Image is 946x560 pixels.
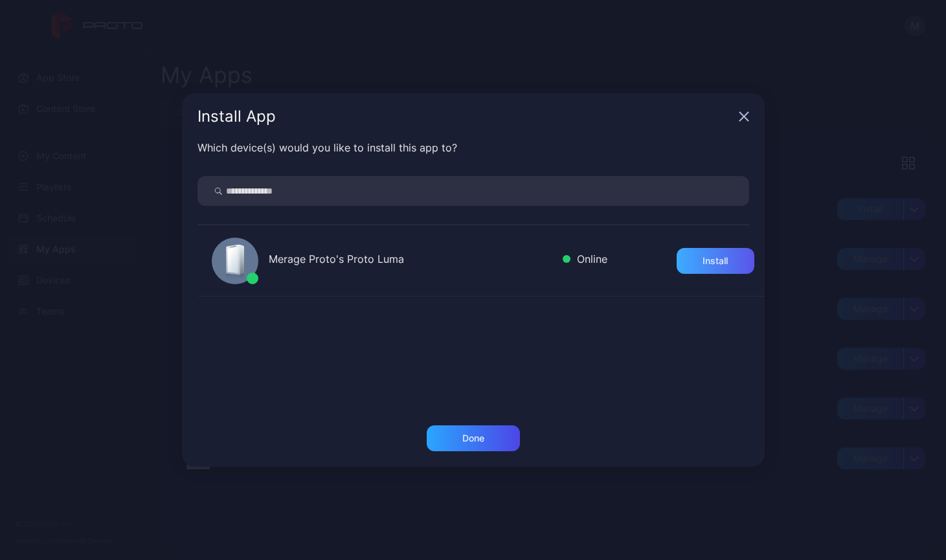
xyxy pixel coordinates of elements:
[462,433,484,443] div: Done
[563,251,607,270] div: Online
[197,140,749,155] div: Which device(s) would you like to install this app to?
[269,251,552,270] div: Merage Proto's Proto Luma
[197,109,734,124] div: Install App
[677,248,754,274] button: Install
[703,256,728,266] div: Install
[427,425,520,451] button: Done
